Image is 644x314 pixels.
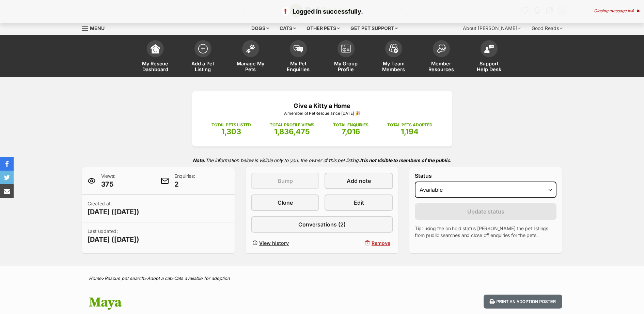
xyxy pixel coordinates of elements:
span: Edit [354,199,364,207]
p: TOTAL PETS LISTED [211,122,251,128]
a: Add note [325,173,393,189]
a: My Team Members [370,37,418,77]
img: group-profile-icon-3fa3cf56718a62981997c0bc7e787c4b2cf8bcc04b72c1350f741eb67cf2f40e.svg [341,45,351,53]
p: Tip: using the on hold status [PERSON_NAME] the pet listings from public searches and close off e... [415,225,557,239]
p: TOTAL PROFILE VIEWS [270,122,314,128]
span: My Pet Enquiries [283,61,314,72]
img: help-desk-icon-fdf02630f3aa405de69fd3d07c3f3aa587a6932b1a1747fa1d2bba05be0121f9.svg [484,45,494,53]
label: Status [415,173,557,179]
div: Other pets [302,21,345,35]
a: Cats available for adoption [174,276,230,281]
img: add-pet-listing-icon-0afa8454b4691262ce3f59096e99ab1cd57d4a30225e0717b998d2c9b9846f56.svg [198,44,208,53]
a: My Group Profile [322,37,370,77]
span: 2 [174,179,195,189]
div: > > > [72,276,572,281]
a: Support Help Desk [465,37,513,77]
p: Logged in successfully. [7,7,637,16]
span: Conversations (2) [298,220,346,229]
a: Edit [325,194,393,211]
img: manage-my-pets-icon-02211641906a0b7f246fdf0571729dbe1e7629f14944591b6c1af311fb30b64b.svg [246,44,255,53]
span: Clone [278,199,293,207]
p: Views: [101,173,115,189]
p: Give a Kitty a Home [202,101,442,110]
a: Rescue pet search [105,276,144,281]
strong: Note: [193,157,205,163]
a: Add a Pet Listing [179,37,227,77]
span: Manage My Pets [235,61,266,72]
button: Bump [251,173,319,189]
span: View history [259,239,289,247]
div: Closing message in [594,9,640,13]
p: Enquiries: [174,173,195,189]
span: 375 [101,179,115,189]
span: My Rescue Dashboard [140,61,171,72]
span: 7,016 [342,127,360,136]
span: Remove [372,239,390,247]
strong: It is not visible to members of the public. [360,157,452,163]
a: My Pet Enquiries [274,37,322,77]
span: Add note [347,177,371,185]
p: TOTAL ENQUIRIES [333,122,368,128]
a: Conversations (2) [251,216,393,233]
img: member-resources-icon-8e73f808a243e03378d46382f2149f9095a855e16c252ad45f914b54edf8863c.svg [437,44,446,53]
span: [DATE] ([DATE]) [88,207,139,217]
div: About [PERSON_NAME] [458,21,525,35]
a: My Rescue Dashboard [131,37,179,77]
img: team-members-icon-5396bd8760b3fe7c0b43da4ab00e1e3bb1a5d9ba89233759b79545d2d3fc5d0d.svg [389,44,398,53]
img: pet-enquiries-icon-7e3ad2cf08bfb03b45e93fb7055b45f3efa6380592205ae92323e6603595dc1f.svg [294,45,303,52]
span: Bump [278,177,293,185]
span: Update status [467,207,504,216]
span: Support Help Desk [474,61,504,72]
span: My Team Members [378,61,409,72]
span: Member Resources [426,61,457,72]
a: View history [251,238,319,248]
button: Update status [415,203,557,220]
a: Menu [82,21,109,34]
div: Dogs [247,21,274,35]
span: My Group Profile [331,61,361,72]
div: Cats [275,21,301,35]
img: dashboard-icon-eb2f2d2d3e046f16d808141f083e7271f6b2e854fb5c12c21221c1fb7104beca.svg [151,44,160,53]
span: Add a Pet Listing [188,61,218,72]
a: Adopt a cat [147,276,171,281]
a: Clone [251,194,319,211]
div: Good Reads [527,21,567,35]
p: TOTAL PETS ADOPTED [387,122,433,128]
p: The information below is visible only to you, the owner of this pet listing. [82,153,562,167]
a: Home [89,276,101,281]
span: 1,303 [221,127,241,136]
a: Member Resources [418,37,465,77]
span: [DATE] ([DATE]) [88,235,139,244]
div: Get pet support [346,21,403,35]
span: 1,836,475 [274,127,310,136]
span: Menu [90,25,105,31]
a: Manage My Pets [227,37,274,77]
button: Print an adoption poster [484,295,562,309]
span: 1,194 [401,127,419,136]
p: Created at: [88,200,139,217]
button: Remove [325,238,393,248]
h1: Maya [89,295,377,310]
p: Last updated: [88,228,139,244]
span: 4 [631,8,634,13]
p: A member of PetRescue since [DATE] 🎉 [202,110,442,116]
